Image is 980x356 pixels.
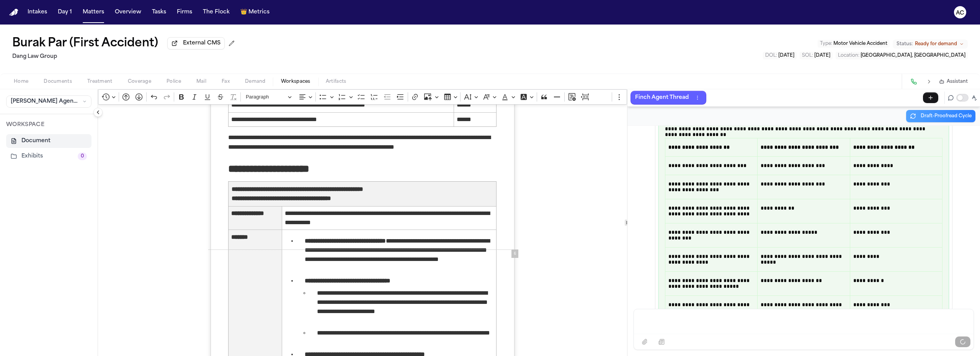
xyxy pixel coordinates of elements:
button: Edit matter name [12,37,158,51]
span: Ready for demand [915,41,957,47]
button: Collapse sidebar [93,108,103,117]
button: Edit Location: Austin, TX [836,52,968,59]
span: [DATE] [778,53,794,58]
span: Workspaces [281,79,310,85]
button: Draft-Proofread Cycle [906,110,975,122]
span: Mail [196,79,206,85]
button: Tasks [149,5,169,19]
span: [DATE] [814,53,830,58]
button: Document [6,134,91,148]
span: Motor Vehicle Accident [833,41,887,46]
button: Exhibits0 [6,149,91,163]
div: Editor toolbar [98,89,627,105]
button: Change status from Ready for demand [893,39,968,49]
span: DOL : [765,53,777,58]
span: Coverage [128,79,151,85]
span: Draft-Proofread Cycle [921,113,972,119]
button: Paragraph, Heading [242,91,295,103]
button: Day 1 [55,5,75,19]
span: External CMS [183,39,220,47]
span: 0 [78,153,87,160]
span: [GEOGRAPHIC_DATA], [GEOGRAPHIC_DATA] [861,53,965,58]
button: Finch Agent ThreadThread actions [630,91,706,105]
span: Location : [838,53,859,58]
span: Assistant [947,79,968,85]
span: Treatment [87,79,113,85]
button: Toggle proofreading mode [956,94,969,102]
h1: Burak Par (First Accident) [12,37,158,51]
div: Message input [634,309,973,334]
button: Thread actions [693,94,702,102]
p: WORKSPACE [6,120,91,130]
button: [PERSON_NAME] Agent Demand [6,95,91,108]
button: Firms [174,5,195,19]
button: Select demand example [654,336,669,347]
button: Assistant [939,79,968,85]
a: Home [9,9,18,16]
button: Matters [80,5,107,19]
span: Artifacts [326,79,346,85]
span: Home [14,79,28,85]
span: Paragraph [246,92,286,102]
span: Police [167,79,181,85]
button: Make a Call [908,76,919,87]
button: Intakes [24,5,50,19]
button: Send message [955,336,970,347]
button: Edit SOL: 2027-04-15 [800,52,833,59]
span: SOL : [802,53,813,58]
span: Documents [44,79,72,85]
h2: Dang Law Group [12,52,238,61]
button: Attach files [637,336,652,347]
button: crownMetrics [237,5,273,19]
span: Status: [897,41,913,47]
span: Fax [222,79,230,85]
button: Edit Type: Motor Vehicle Accident [818,40,890,48]
button: Edit DOL: 2025-04-15 [763,52,797,59]
span: Demand [245,79,266,85]
span: Type : [820,41,832,46]
button: Overview [112,5,144,19]
button: External CMS [167,37,225,49]
img: Finch Logo [9,9,18,16]
button: The Flock [200,5,233,19]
